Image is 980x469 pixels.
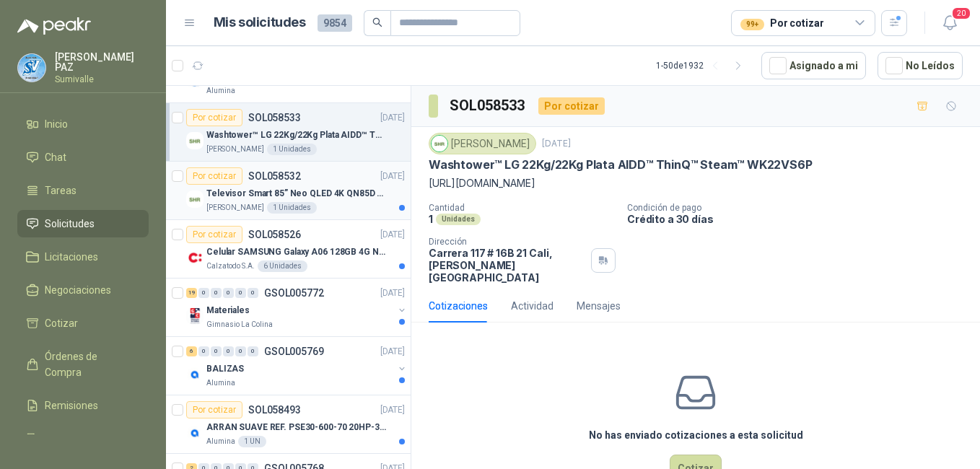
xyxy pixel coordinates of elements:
[429,213,433,225] p: 1
[214,12,306,33] h1: Mis solicitudes
[264,288,324,298] p: GSOL005772
[235,346,246,356] div: 0
[318,14,352,32] span: 9854
[235,288,246,298] div: 0
[206,85,235,97] p: Alumina
[17,310,149,337] a: Cotizar
[429,157,813,172] p: Washtower™ LG 22Kg/22Kg Plata AIDD™ ThinQ™ Steam™ WK22VS6P
[18,54,45,82] img: Company Logo
[432,136,447,152] img: Company Logo
[45,149,66,165] span: Chat
[211,346,222,356] div: 0
[937,10,963,36] button: 20
[17,276,149,304] a: Negociaciones
[436,214,481,225] div: Unidades
[186,132,204,149] img: Company Logo
[166,162,411,220] a: Por cotizarSOL058532[DATE] Company LogoTelevisor Smart 85” Neo QLED 4K QN85D (QN85QN85DBKXZL)[PER...
[45,398,98,413] span: Remisiones
[186,366,204,383] img: Company Logo
[372,17,382,27] span: search
[45,116,68,132] span: Inicio
[238,436,266,447] div: 1 UN
[429,203,616,213] p: Cantidad
[380,286,405,300] p: [DATE]
[223,346,234,356] div: 0
[206,245,386,259] p: Celular SAMSUNG Galaxy A06 128GB 4G Negro
[429,133,536,154] div: [PERSON_NAME]
[429,175,963,191] p: [URL][DOMAIN_NAME]
[380,403,405,417] p: [DATE]
[17,110,149,138] a: Inicio
[429,247,585,284] p: Carrera 117 # 16B 21 Cali , [PERSON_NAME][GEOGRAPHIC_DATA]
[17,210,149,237] a: Solicitudes
[206,319,273,330] p: Gimnasio La Colina
[206,304,250,317] p: Materiales
[511,298,554,314] div: Actividad
[740,19,764,30] div: 99+
[206,144,264,155] p: [PERSON_NAME]
[186,343,408,389] a: 6 0 0 0 0 0 GSOL005769[DATE] Company LogoBALIZASAlumina
[206,202,264,214] p: [PERSON_NAME]
[45,183,76,198] span: Tareas
[206,260,255,272] p: Calzatodo S.A.
[198,288,209,298] div: 0
[186,167,242,185] div: Por cotizar
[166,395,411,454] a: Por cotizarSOL058493[DATE] Company LogoARRAN SUAVE REF. PSE30-600-70 20HP-30AAlumina1 UN
[761,52,866,79] button: Asignado a mi
[380,111,405,125] p: [DATE]
[429,298,488,314] div: Cotizaciones
[17,392,149,419] a: Remisiones
[45,282,111,298] span: Negociaciones
[17,343,149,386] a: Órdenes de Compra
[45,216,95,232] span: Solicitudes
[627,203,974,213] p: Condición de pago
[206,421,386,434] p: ARRAN SUAVE REF. PSE30-600-70 20HP-30A
[186,109,242,126] div: Por cotizar
[878,52,963,79] button: No Leídos
[17,177,149,204] a: Tareas
[186,288,197,298] div: 19
[258,260,307,272] div: 6 Unidades
[740,15,823,31] div: Por cotizar
[380,170,405,183] p: [DATE]
[186,346,197,356] div: 6
[186,226,242,243] div: Por cotizar
[211,288,222,298] div: 0
[656,54,750,77] div: 1 - 50 de 1932
[206,436,235,447] p: Alumina
[542,137,571,151] p: [DATE]
[589,427,803,443] h3: No has enviado cotizaciones a esta solicitud
[429,237,585,247] p: Dirección
[186,401,242,418] div: Por cotizar
[951,6,971,20] span: 20
[223,288,234,298] div: 0
[206,187,386,201] p: Televisor Smart 85” Neo QLED 4K QN85D (QN85QN85DBKXZL)
[45,349,135,380] span: Órdenes de Compra
[45,315,78,331] span: Cotizar
[55,75,149,84] p: Sumivalle
[267,202,317,214] div: 1 Unidades
[17,17,91,35] img: Logo peakr
[186,424,204,442] img: Company Logo
[206,377,235,389] p: Alumina
[55,52,149,72] p: [PERSON_NAME] PAZ
[186,284,408,330] a: 19 0 0 0 0 0 GSOL005772[DATE] Company LogoMaterialesGimnasio La Colina
[248,346,258,356] div: 0
[186,249,204,266] img: Company Logo
[166,220,411,279] a: Por cotizarSOL058526[DATE] Company LogoCelular SAMSUNG Galaxy A06 128GB 4G NegroCalzatodo S.A.6 U...
[45,249,98,265] span: Licitaciones
[206,362,244,376] p: BALIZAS
[45,431,108,447] span: Configuración
[186,307,204,325] img: Company Logo
[186,190,204,208] img: Company Logo
[17,144,149,171] a: Chat
[248,229,301,240] p: SOL058526
[450,95,527,117] h3: SOL058533
[264,346,324,356] p: GSOL005769
[248,405,301,415] p: SOL058493
[248,171,301,181] p: SOL058532
[166,103,411,162] a: Por cotizarSOL058533[DATE] Company LogoWashtower™ LG 22Kg/22Kg Plata AIDD™ ThinQ™ Steam™ WK22VS6P...
[538,97,605,115] div: Por cotizar
[198,346,209,356] div: 0
[17,243,149,271] a: Licitaciones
